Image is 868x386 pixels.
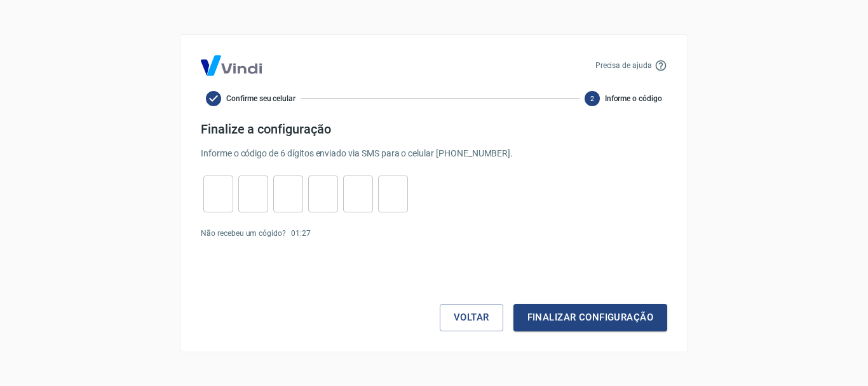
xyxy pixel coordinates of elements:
p: Precisa de ajuda [595,60,652,71]
span: Informe o código [605,93,662,104]
p: Não recebeu um cógido? [201,228,286,239]
p: 01 : 27 [291,228,311,239]
h4: Finalize a configuração [201,121,667,137]
p: Informe o código de 6 dígitos enviado via SMS para o celular [PHONE_NUMBER] . [201,147,667,160]
text: 2 [590,94,594,102]
img: Logo Vind [201,55,262,76]
span: Confirme seu celular [226,93,295,104]
button: Finalizar configuração [513,304,667,331]
button: Voltar [440,304,503,331]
